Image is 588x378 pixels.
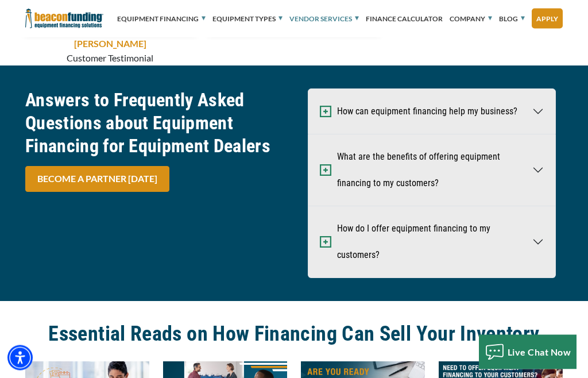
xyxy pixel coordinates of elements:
[508,346,571,357] span: Live Chat Now
[308,207,555,278] button: How do I offer equipment financing to my customers?
[289,2,359,36] a: Vendor Services
[532,9,563,29] a: Apply
[366,2,443,36] a: Finance Calculator
[25,89,287,158] h3: Answers to Frequently Asked Questions about Equipment Financing for Equipment Dealers
[25,167,169,192] a: BECOME A PARTNER [DATE]
[320,165,331,176] img: Expand and Collapse Icon
[308,135,555,206] button: What are the benefits of offering equipment financing to my customers?
[117,2,206,36] a: Equipment Financing
[212,2,283,36] a: Equipment Types
[67,52,153,65] p: Customer Testimonial
[74,38,146,49] b: [PERSON_NAME]
[7,345,33,371] div: Accessibility Menu
[308,90,555,134] button: How can equipment financing help my business?
[479,335,577,369] button: Live Chat Now
[499,2,525,36] a: Blog
[25,325,563,345] a: Essential Reads on How Financing Can Sell Your Inventory
[320,106,331,118] img: Expand and Collapse Icon
[320,237,331,248] img: Expand and Collapse Icon
[450,2,492,36] a: Company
